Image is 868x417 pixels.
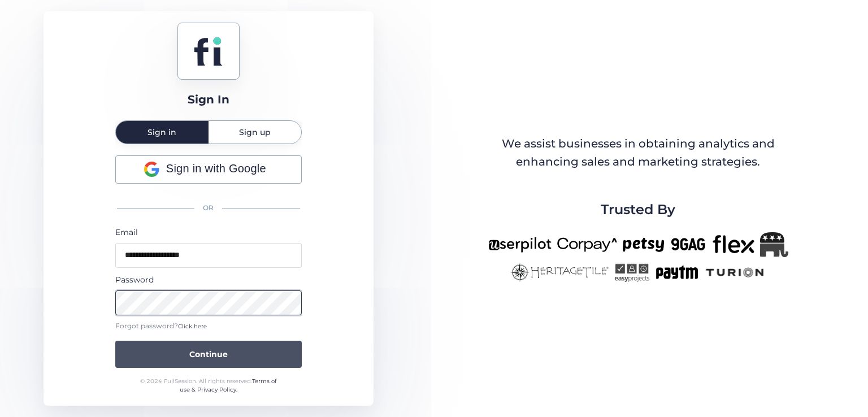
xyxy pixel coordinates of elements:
[115,273,302,286] div: Password
[704,263,766,282] img: turion-new.png
[115,226,302,238] div: Email
[614,263,649,282] img: easyprojects-new.png
[115,196,302,220] div: OR
[239,128,271,136] span: Sign up
[489,135,787,171] div: We assist businesses in obtaining analytics and enhancing sales and marketing strategies.
[713,232,754,257] img: flex-new.png
[115,341,302,368] button: Continue
[135,377,281,394] div: © 2024 FullSession. All rights reserved.
[623,232,664,257] img: petsy-new.png
[147,128,176,136] span: Sign in
[510,263,609,282] img: heritagetile-new.png
[760,232,788,257] img: Republicanlogo-bw.png
[178,323,207,330] span: Click here
[488,232,552,257] img: userpilot-new.png
[670,232,707,257] img: 9gag-new.png
[655,263,698,282] img: paytm-new.png
[188,91,229,108] div: Sign In
[189,348,228,360] span: Continue
[115,321,302,332] div: Forgot password?
[557,232,617,257] img: corpay-new.png
[601,199,675,220] span: Trusted By
[166,160,266,177] span: Sign in with Google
